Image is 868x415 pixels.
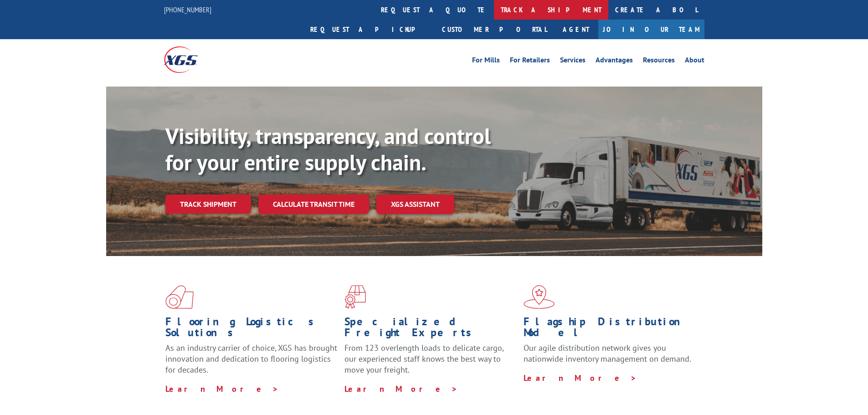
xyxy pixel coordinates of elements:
a: For Mills [472,56,500,67]
h1: Flagship Distribution Model [524,316,696,343]
a: About [685,56,704,67]
img: xgs-icon-total-supply-chain-intelligence-red [165,285,194,309]
a: Advantages [596,56,633,67]
a: Learn More > [524,373,637,383]
a: Learn More > [344,384,458,394]
a: Resources [643,56,675,67]
a: Services [560,56,586,67]
p: From 123 overlength loads to delicate cargo, our experienced staff knows the best way to move you... [344,343,517,383]
a: Customer Portal [435,20,554,39]
h1: Flooring Logistics Solutions [165,316,338,343]
span: Our agile distribution network gives you nationwide inventory management on demand. [524,343,691,364]
b: Visibility, transparency, and control for your entire supply chain. [165,122,491,176]
span: As an industry carrier of choice, XGS has brought innovation and dedication to flooring logistics... [165,343,337,375]
img: xgs-icon-focused-on-flooring-red [344,285,366,309]
a: For Retailers [510,56,550,67]
img: xgs-icon-flagship-distribution-model-red [524,285,555,309]
a: Track shipment [165,195,251,214]
h1: Specialized Freight Experts [344,316,517,343]
a: Calculate transit time [258,195,369,214]
a: Learn More > [165,384,279,394]
a: Join Our Team [598,20,704,39]
a: Request a pickup [303,20,435,39]
a: Agent [554,20,598,39]
a: [PHONE_NUMBER] [164,5,211,14]
a: XGS ASSISTANT [376,195,454,214]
